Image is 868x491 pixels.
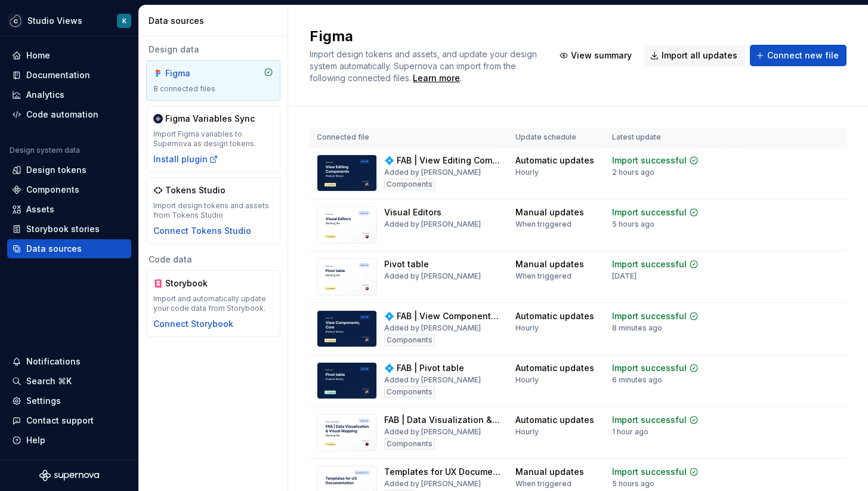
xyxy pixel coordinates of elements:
div: Studio Views [27,15,82,27]
div: Assets [26,203,54,215]
button: Notifications [7,352,131,371]
div: Hourly [515,168,539,177]
div: Automatic updates [515,310,594,322]
div: Import successful [612,362,687,374]
div: Data sources [149,15,283,27]
div: Import successful [612,466,687,478]
a: Figma Variables SyncImport Figma variables to Supernova as design tokens.Install plugin [146,106,280,172]
div: Help [26,434,45,446]
div: Import successful [612,206,687,218]
div: Code automation [26,109,98,121]
div: Settings [26,395,61,407]
div: Hourly [515,323,539,333]
th: Connected file [310,128,508,147]
button: Connect Tokens Studio [153,225,251,237]
a: Code automation [7,105,131,124]
div: Added by [PERSON_NAME] [384,323,481,333]
a: Design tokens [7,160,131,180]
div: Tokens Studio [165,184,226,196]
div: Figma Variables Sync [165,113,255,125]
div: Templates for UX Documentation [384,466,501,478]
div: Manual updates [515,206,584,218]
div: Connect Storybook [153,318,233,330]
div: 5 hours ago [612,479,654,489]
div: When triggered [515,479,572,489]
th: Latest update [605,128,709,147]
div: Automatic updates [515,155,594,166]
div: K [122,16,126,26]
a: Data sources [7,239,131,258]
div: Data sources [26,243,82,255]
div: [DATE] [612,271,637,281]
div: Storybook [165,277,223,289]
h2: Figma [310,27,539,46]
button: Contact support [7,411,131,430]
div: Added by [PERSON_NAME] [384,375,481,385]
a: Figma8 connected files [146,60,280,101]
a: Storybook stories [7,220,131,239]
button: Install plugin [153,153,218,165]
div: 6 minutes ago [612,375,662,385]
div: 8 connected files [153,84,273,94]
a: Analytics [7,85,131,104]
a: Settings [7,391,131,410]
div: Added by [PERSON_NAME] [384,168,481,177]
div: Hourly [515,375,539,385]
div: Pivot table [384,258,429,270]
button: Search ⌘K [7,372,131,391]
button: Studio ViewsK [2,8,136,33]
div: Design data [146,44,280,55]
button: Connect new file [750,45,847,66]
div: Components [26,184,79,196]
button: Help [7,431,131,450]
div: 💠 FAB | View Editing Components [384,155,501,166]
div: 💠 FAB | Pivot table [384,362,464,374]
div: Components [384,334,435,346]
div: 1 hour ago [612,427,648,437]
div: Hourly [515,427,539,437]
div: Import design tokens and assets from Tokens Studio [153,201,273,220]
div: Import successful [612,310,687,322]
div: When triggered [515,271,572,281]
div: Manual updates [515,466,584,478]
div: Import Figma variables to Supernova as design tokens. [153,129,273,149]
div: Design system data [10,146,80,155]
button: View summary [554,45,640,66]
svg: Supernova Logo [39,470,99,481]
div: Home [26,50,50,61]
div: Contact support [26,415,94,427]
div: 💠 FAB | View Components, Core [384,310,501,322]
div: Import successful [612,258,687,270]
div: Automatic updates [515,414,594,426]
img: f5634f2a-3c0d-4c0b-9dc3-3862a3e014c7.png [8,14,23,28]
a: Assets [7,200,131,219]
div: Components [384,178,435,190]
span: Connect new file [767,50,839,61]
div: Import successful [612,155,687,166]
button: Import all updates [644,45,745,66]
div: When triggered [515,220,572,229]
a: Learn more [413,72,460,84]
div: Added by [PERSON_NAME] [384,220,481,229]
div: Search ⌘K [26,375,72,387]
div: Import successful [612,414,687,426]
a: Home [7,46,131,65]
div: Import and automatically update your code data from Storybook. [153,294,273,313]
th: Update schedule [508,128,605,147]
span: Import all updates [662,50,737,61]
div: Code data [146,254,280,265]
div: Visual Editors [384,206,441,218]
div: Storybook stories [26,223,100,235]
div: 2 hours ago [612,168,654,177]
span: . [411,74,462,83]
div: Components [384,438,435,450]
div: Components [384,386,435,398]
div: Design tokens [26,164,87,176]
div: Analytics [26,89,64,101]
a: StorybookImport and automatically update your code data from Storybook.Connect Storybook [146,270,280,337]
div: 5 hours ago [612,220,654,229]
div: FAB | Data Visualization & Visual Mapping [384,414,501,426]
